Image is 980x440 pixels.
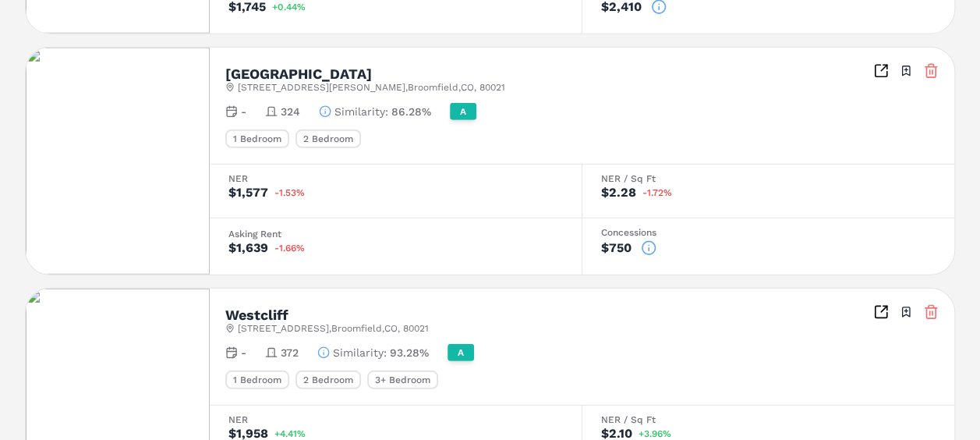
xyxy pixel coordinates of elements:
div: 1 Bedroom [225,371,289,389]
span: Similarity : [334,104,388,119]
div: $2,410 [601,1,642,13]
div: NER / Sq Ft [601,174,936,183]
div: $1,577 [228,186,268,199]
span: 93.28% [390,345,429,360]
a: Inspect Comparables [873,63,889,79]
div: NER [228,415,563,424]
div: A [448,344,474,361]
div: A [450,103,476,120]
div: 2 Bedroom [295,371,361,389]
span: [STREET_ADDRESS] , Broomfield , CO , 80021 [238,322,429,335]
span: 86.28% [391,104,431,119]
div: $2.10 [601,428,632,440]
span: 324 [281,104,300,119]
div: $2.28 [601,186,636,199]
div: $1,639 [228,242,268,254]
span: +0.44% [272,2,306,12]
span: +3.96% [639,429,671,438]
span: -1.53% [274,188,305,197]
div: $750 [601,242,632,254]
span: -1.66% [274,243,305,253]
h2: Westcliff [225,308,288,322]
span: Similarity : [333,345,387,360]
div: Concessions [601,228,936,237]
div: $1,745 [228,1,266,13]
span: 372 [281,345,299,360]
span: [STREET_ADDRESS][PERSON_NAME] , Broomfield , CO , 80021 [238,81,505,94]
div: Asking Rent [228,229,563,239]
span: - [241,345,246,360]
span: - [241,104,246,119]
div: NER / Sq Ft [601,415,936,424]
div: $1,958 [228,428,268,440]
h2: [GEOGRAPHIC_DATA] [225,67,372,81]
div: 2 Bedroom [295,130,361,148]
div: NER [228,174,563,183]
div: 3+ Bedroom [367,371,438,389]
div: 1 Bedroom [225,130,289,148]
span: -1.72% [642,188,672,197]
a: Inspect Comparables [873,304,889,320]
span: +4.41% [274,429,306,438]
